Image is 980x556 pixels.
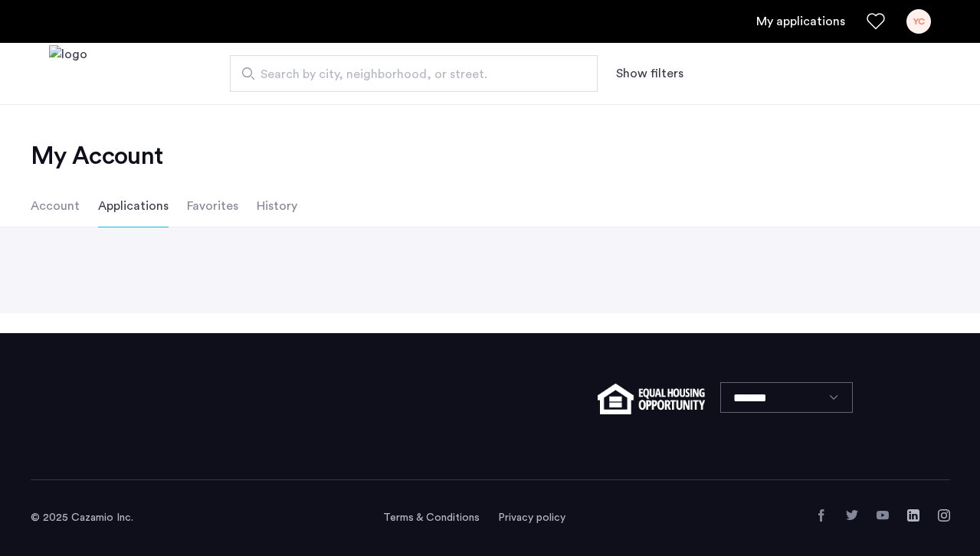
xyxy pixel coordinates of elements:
[846,509,858,522] a: Twitter
[598,384,704,414] img: equal-housing.png
[31,141,950,172] h2: My Account
[31,185,80,227] li: Account
[98,185,169,227] li: Applications
[257,185,297,227] li: History
[907,509,919,522] a: LinkedIn
[498,510,565,525] a: Privacy policy
[867,12,885,31] a: Favorites
[877,509,889,522] a: YouTube
[230,55,598,92] input: Apartment Search
[261,65,555,83] span: Search by city, neighborhood, or street.
[31,512,133,523] span: © 2025 Cazamio Inc.
[720,382,853,413] select: Language select
[49,45,87,103] a: Cazamio logo
[49,45,87,103] img: logo
[938,509,950,522] a: Instagram
[616,64,683,83] button: Show or hide filters
[906,9,931,34] div: YC
[815,509,828,522] a: Facebook
[187,185,238,227] li: Favorites
[383,510,480,525] a: Terms and conditions
[756,12,845,31] a: My application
